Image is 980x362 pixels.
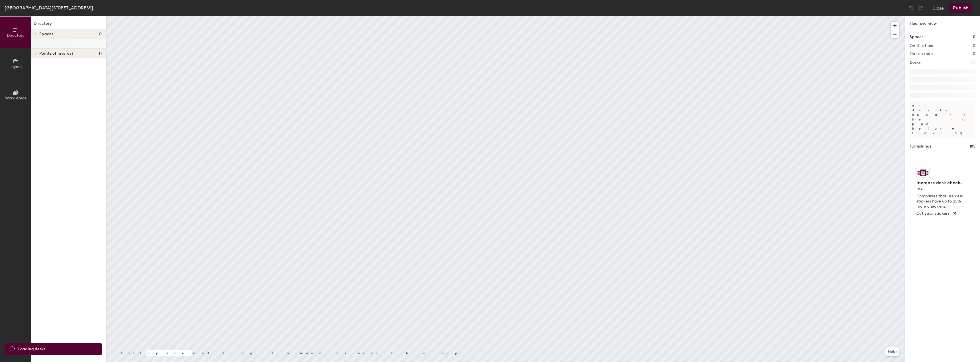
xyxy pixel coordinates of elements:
[910,34,923,40] h1: Spaces
[18,346,50,352] span: Loading desks ...
[885,347,899,356] button: Help
[916,194,965,209] p: Companies that use desk stickers have up to 25% more check-ins.
[916,211,950,216] span: Get your stickers
[910,101,975,138] p: All desks need to be in a pod before saving
[107,16,905,362] canvas: Map
[99,32,102,36] span: 0
[5,96,26,101] span: Work Areas
[973,34,975,40] h1: 0
[916,180,965,191] h4: Increase desk check-ins
[99,51,102,56] span: 11
[910,60,920,66] h1: Desks
[39,51,73,56] span: Points of interest
[969,143,975,150] h1: 185
[910,143,931,150] h1: Furnishings
[5,4,93,11] div: [GEOGRAPHIC_DATA][STREET_ADDRESS]
[7,33,24,38] span: Directory
[908,5,914,11] img: Undo
[31,21,106,29] h1: Directory
[932,3,944,13] button: Close
[916,211,957,216] a: Get your stickers
[918,5,923,11] img: Redo
[973,52,975,56] h2: 0
[905,16,980,29] h1: Floor overview
[950,3,972,13] button: Publish
[916,168,930,178] img: Sticker logo
[973,44,975,48] h2: 0
[9,64,22,69] span: Layout
[910,52,933,56] h2: Not on map
[39,32,54,36] span: Spaces
[910,44,934,48] h2: On this floor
